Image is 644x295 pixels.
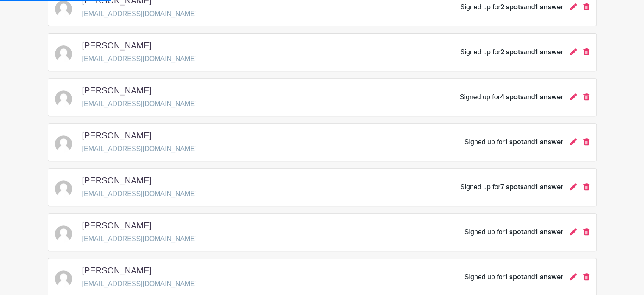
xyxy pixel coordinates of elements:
[535,139,563,146] span: 1 answer
[55,135,72,152] img: default-ce2991bfa6775e67f084385cd625a349d9dcbb7a52a09fb2fda1e96e2d18dcdb.png
[535,274,563,281] span: 1 answer
[460,92,563,102] div: Signed up for and
[460,47,563,57] div: Signed up for and
[55,225,72,242] img: default-ce2991bfa6775e67f084385cd625a349d9dcbb7a52a09fb2fda1e96e2d18dcdb.png
[535,94,563,101] span: 1 answer
[535,4,563,11] span: 1 answer
[55,180,72,197] img: default-ce2991bfa6775e67f084385cd625a349d9dcbb7a52a09fb2fda1e96e2d18dcdb.png
[500,4,524,11] span: 2 spots
[500,49,524,56] span: 2 spots
[82,175,152,185] h5: [PERSON_NAME]
[535,49,563,56] span: 1 answer
[535,184,563,191] span: 1 answer
[505,229,524,236] span: 1 spot
[505,139,524,146] span: 1 spot
[500,94,524,101] span: 4 spots
[82,144,197,154] p: [EMAIL_ADDRESS][DOMAIN_NAME]
[460,182,563,192] div: Signed up for and
[55,270,72,287] img: default-ce2991bfa6775e67f084385cd625a349d9dcbb7a52a09fb2fda1e96e2d18dcdb.png
[505,274,524,281] span: 1 spot
[82,130,152,140] h5: [PERSON_NAME]
[535,229,563,236] span: 1 answer
[460,2,563,12] div: Signed up for and
[82,9,197,19] p: [EMAIL_ADDRESS][DOMAIN_NAME]
[464,227,563,237] div: Signed up for and
[464,137,563,147] div: Signed up for and
[82,189,197,199] p: [EMAIL_ADDRESS][DOMAIN_NAME]
[55,0,72,17] img: default-ce2991bfa6775e67f084385cd625a349d9dcbb7a52a09fb2fda1e96e2d18dcdb.png
[82,85,152,96] h5: [PERSON_NAME]
[55,90,72,107] img: default-ce2991bfa6775e67f084385cd625a349d9dcbb7a52a09fb2fda1e96e2d18dcdb.png
[82,234,197,244] p: [EMAIL_ADDRESS][DOMAIN_NAME]
[82,265,152,275] h5: [PERSON_NAME]
[82,279,197,289] p: [EMAIL_ADDRESS][DOMAIN_NAME]
[82,220,152,230] h5: [PERSON_NAME]
[500,184,524,191] span: 7 spots
[55,45,72,62] img: default-ce2991bfa6775e67f084385cd625a349d9dcbb7a52a09fb2fda1e96e2d18dcdb.png
[464,272,563,282] div: Signed up for and
[82,99,197,109] p: [EMAIL_ADDRESS][DOMAIN_NAME]
[82,54,197,64] p: [EMAIL_ADDRESS][DOMAIN_NAME]
[82,40,152,51] h5: [PERSON_NAME]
